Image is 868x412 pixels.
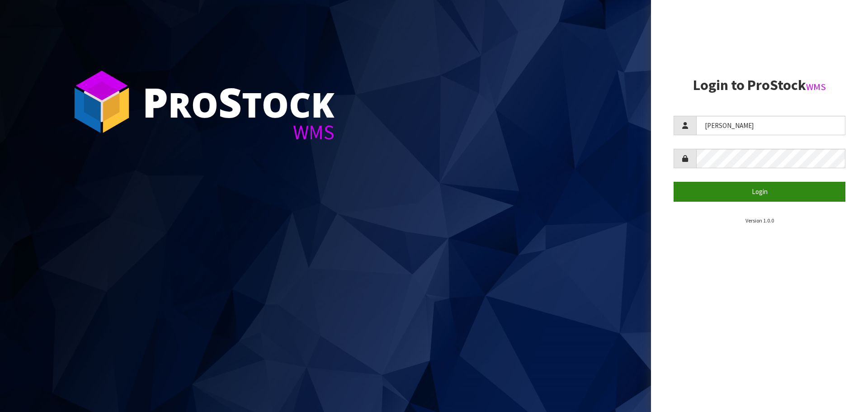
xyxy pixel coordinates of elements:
span: S [218,74,242,129]
div: ro tock [142,81,335,122]
small: WMS [806,81,826,93]
span: P [142,74,168,129]
button: Login [674,182,845,201]
small: Version 1.0.0 [745,217,774,224]
h2: Login to ProStock [674,77,845,93]
input: Username [696,116,845,135]
div: WMS [142,122,335,142]
img: ProStock Cube [68,68,136,136]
